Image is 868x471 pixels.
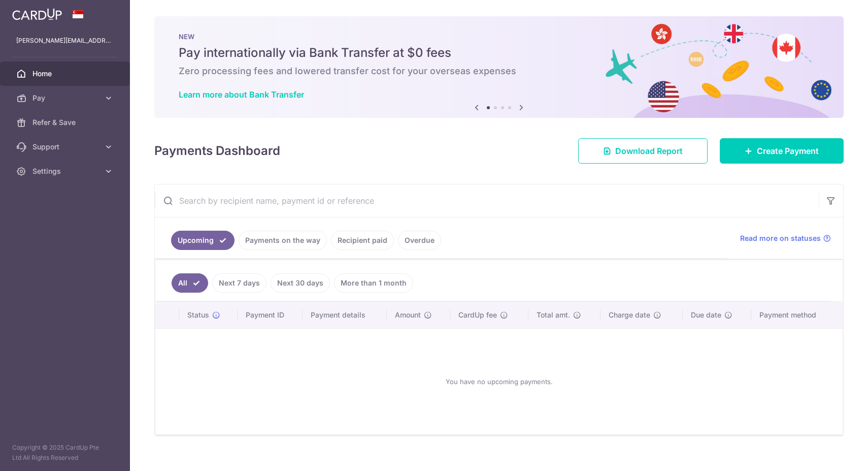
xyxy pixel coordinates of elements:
span: Read more on statuses [740,233,821,243]
span: Support [32,142,99,152]
a: Upcoming [171,231,235,250]
span: Due date [691,310,721,320]
img: CardUp [12,8,62,20]
span: Total amt. [537,310,570,320]
h4: Payments Dashboard [154,142,280,160]
a: Next 30 days [271,273,330,293]
span: Status [187,310,209,320]
p: NEW [179,33,819,41]
p: [PERSON_NAME][EMAIL_ADDRESS][DOMAIN_NAME] [16,36,114,46]
span: Amount [395,310,421,320]
h5: Pay internationally via Bank Transfer at $0 fees [179,45,819,61]
span: Download Report [615,145,683,157]
a: Overdue [398,231,441,250]
th: Payment ID [238,302,303,328]
span: Pay [32,93,99,103]
span: Charge date [609,310,650,320]
span: CardUp fee [458,310,497,320]
span: Settings [32,166,99,176]
a: Learn more about Bank Transfer [179,89,304,100]
div: You have no upcoming payments. [168,337,830,426]
th: Payment details [303,302,387,328]
span: Refer & Save [32,117,99,128]
a: Recipient paid [331,231,394,250]
a: All [172,273,208,293]
img: Bank transfer banner [154,16,844,118]
span: Home [32,69,99,79]
a: Download Report [578,138,708,164]
a: Create Payment [720,138,844,164]
h6: Zero processing fees and lowered transfer cost for your overseas expenses [179,65,819,77]
span: Create Payment [757,145,819,157]
a: Next 7 days [212,273,266,293]
a: More than 1 month [334,273,413,293]
a: Read more on statuses [740,233,831,243]
a: Payments on the way [239,231,327,250]
th: Payment method [751,302,843,328]
input: Search by recipient name, payment id or reference [155,184,819,217]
